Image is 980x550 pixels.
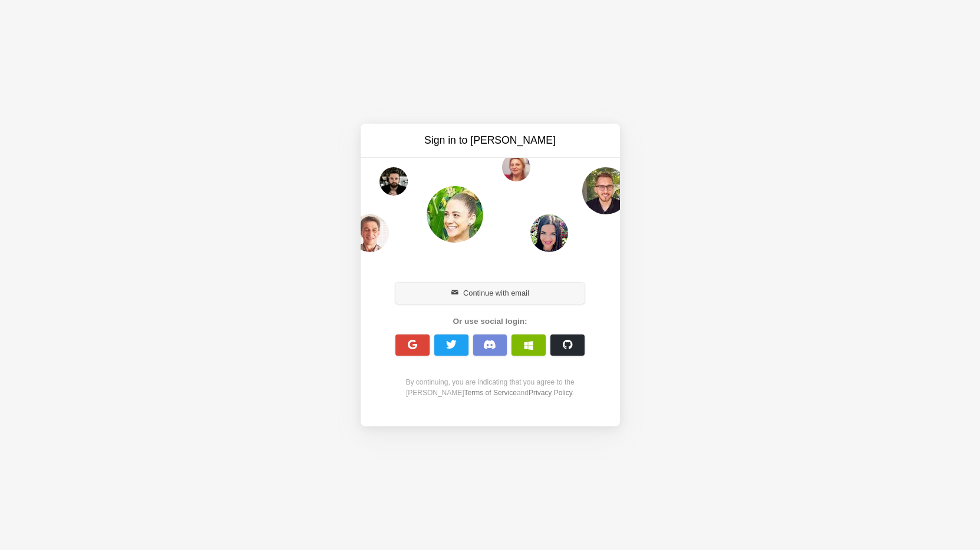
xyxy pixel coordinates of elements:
[389,316,592,327] div: Or use social login:
[395,283,585,304] button: Continue with email
[529,389,572,397] a: Privacy Policy
[391,133,589,148] h3: Sign in to [PERSON_NAME]
[389,377,592,398] div: By continuing, you are indicating that you agree to the [PERSON_NAME] and .
[464,389,517,397] a: Terms of Service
